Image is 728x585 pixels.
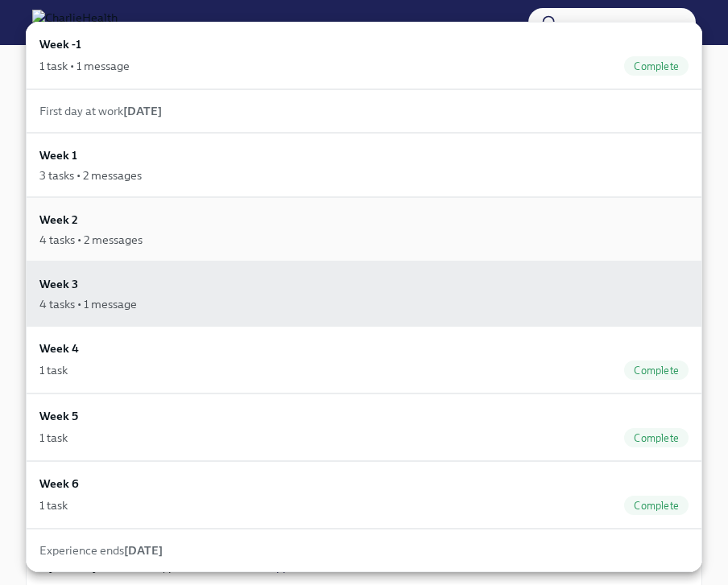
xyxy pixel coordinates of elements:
div: 1 task [39,430,68,446]
span: Experience ends [39,543,163,558]
div: 4 tasks • 1 message [39,296,137,312]
h6: Week -1 [39,35,81,53]
h6: Week 1 [39,146,77,164]
a: Week 41 taskComplete [26,326,702,393]
strong: [DATE] [123,104,162,118]
div: 1 task [39,362,68,378]
span: Complete [624,432,689,444]
div: 4 tasks • 2 messages [39,232,143,248]
span: Complete [624,365,689,377]
a: Week 61 taskComplete [26,461,702,529]
span: First day at work [39,104,162,118]
span: Complete [624,60,689,72]
span: Complete [624,500,689,512]
div: 1 task [39,497,68,513]
div: 3 tasks • 2 messages [39,167,142,183]
a: Week 34 tasks • 1 message [26,262,702,326]
h6: Week 2 [39,211,78,229]
div: 1 task • 1 message [39,58,130,74]
h6: Week 5 [39,407,78,425]
a: Week -11 task • 1 messageComplete [26,22,702,89]
a: Week 13 tasks • 2 messages [26,133,702,197]
h6: Week 3 [39,275,78,293]
h6: Week 4 [39,340,79,357]
a: Week 24 tasks • 2 messages [26,197,702,262]
strong: [DATE] [124,543,163,558]
h6: Week 6 [39,475,79,492]
a: Week 51 taskComplete [26,393,702,461]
